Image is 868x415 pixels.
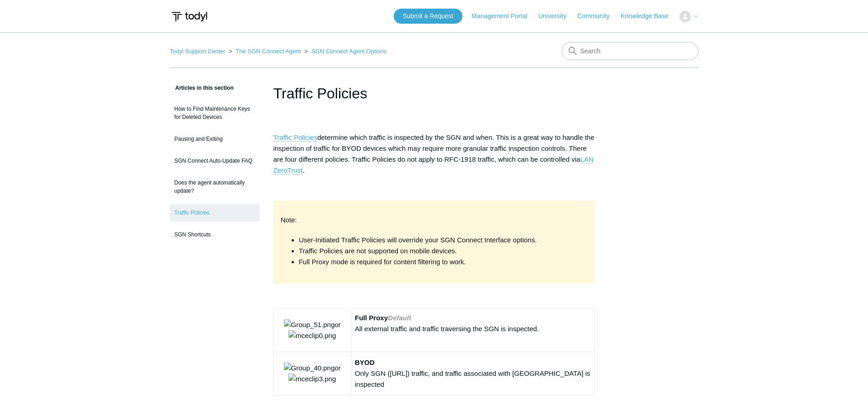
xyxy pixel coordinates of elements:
li: SGN Connect Agent Options [303,48,387,55]
p: or [277,363,347,384]
strong: BYOD [355,359,375,366]
a: Traffic Policies [273,133,318,142]
a: Community [577,11,619,21]
a: How to Find Maintenance Keys for Deleted Devices [170,100,260,126]
a: Pausing and Exiting [170,130,260,148]
img: Group_51.png [284,319,335,330]
a: SGN Shortcuts [170,226,260,243]
a: University [538,11,575,21]
em: Default [388,314,411,322]
a: SGN Connect Agent Options [311,48,386,55]
li: User-Initiated Traffic Policies will override your SGN Connect Interface options. [299,235,588,246]
a: Submit a Request [394,9,462,24]
input: Search [562,42,699,60]
a: Knowledge Base [621,11,678,21]
span: Articles in this section [170,85,234,91]
a: Todyl Support Center [170,48,226,55]
h1: Traffic Policies [273,82,595,104]
li: Traffic Policies are not supported on mobile devices. [299,246,588,256]
a: Traffic Policies [170,204,260,221]
p: determine which traffic is inspected by the SGN and when. This is a great way to handle the inspe... [273,132,595,176]
img: mceclip0.png [288,330,336,341]
li: The SGN Connect Agent [227,48,303,55]
a: SGN Connect Auto-Update FAQ [170,152,260,169]
div: All external traffic and traffic traversing the SGN is inspected. [355,323,591,334]
a: Does the agent automatically update? [170,174,260,200]
li: Todyl Support Center [170,48,227,55]
img: mceclip3.png [288,374,336,384]
p: or [277,319,347,341]
a: Management Portal [472,11,536,21]
img: Todyl Support Center Help Center home page [170,8,209,25]
a: The SGN Connect Agent [236,48,301,55]
strong: Full Proxy [355,314,411,322]
img: Group_40.png [284,363,335,374]
p: Note: [281,215,588,225]
div: Only SGN ([URL]) traffic, and traffic associated with [GEOGRAPHIC_DATA] is inspected [355,368,591,390]
li: Full Proxy mode is required for content filtering to work. [299,256,588,267]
